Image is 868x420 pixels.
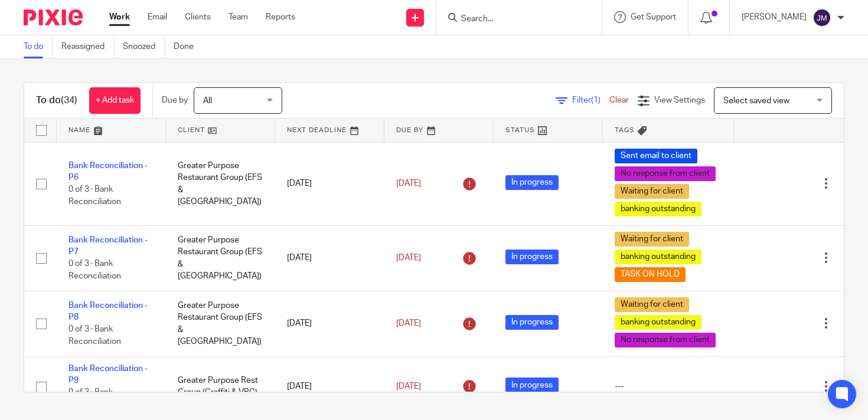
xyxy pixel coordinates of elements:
a: Bank Reconciliation - P6 [68,162,148,182]
span: Select saved view [723,97,789,105]
a: Snoozed [123,35,165,58]
td: [DATE] [275,291,384,356]
span: [DATE] [396,254,421,262]
span: All [203,97,212,105]
td: Greater Purpose Restaurant Group (EFS & [GEOGRAPHIC_DATA]) [166,225,275,291]
a: Done [174,35,203,58]
a: Bank Reconciliation - P9 [68,365,148,385]
span: [DATE] [396,179,421,188]
p: [PERSON_NAME] [742,11,807,23]
a: Email [148,11,167,23]
span: Tags [615,127,635,133]
span: In progress [505,175,559,190]
span: (34) [61,96,77,105]
span: 0 of 3 · Bank Reconciliation [68,326,121,346]
img: svg%3E [812,8,831,27]
a: Bank Reconciliation - P8 [68,301,148,321]
a: Bank Reconciliation - P7 [68,236,148,256]
span: In progress [505,315,559,330]
span: Filter [572,96,609,104]
span: banking outstanding [615,315,701,330]
span: No response from client [615,166,716,181]
span: Sent email to client [615,149,697,163]
span: 0 of 3 · Bank Reconciliation [68,388,121,409]
a: To do [24,35,53,58]
input: Search [460,14,566,25]
a: Reports [266,11,295,23]
h1: To do [36,94,77,107]
td: [DATE] [275,142,384,225]
span: TASK ON HOLD [615,267,686,282]
a: Team [229,11,248,23]
a: Reassigned [61,35,114,58]
span: View Settings [654,96,705,104]
span: [DATE] [396,382,421,391]
span: Waiting for client [615,297,689,312]
td: [DATE] [275,225,384,291]
td: [DATE] [275,356,384,417]
span: banking outstanding [615,250,701,264]
img: Pixie [24,9,83,25]
div: --- [615,380,723,392]
span: banking outstanding [615,202,701,216]
span: 0 of 3 · Bank Reconciliation [68,186,121,206]
span: 0 of 3 · Bank Reconciliation [68,260,121,281]
p: Due by [162,94,188,106]
td: Greater Purpose Restaurant Group (EFS & [GEOGRAPHIC_DATA]) [166,291,275,356]
span: In progress [505,250,559,264]
span: In progress [505,378,559,392]
span: No response from client [615,333,716,347]
a: Clear [609,96,629,104]
span: Get Support [631,13,676,21]
a: + Add task [89,87,141,114]
span: (1) [591,96,601,104]
a: Clients [185,11,211,23]
span: Waiting for client [615,184,689,199]
span: Waiting for client [615,232,689,247]
td: Greater Purpose Rest Group (Graffiti & VBC) [166,356,275,417]
td: Greater Purpose Restaurant Group (EFS & [GEOGRAPHIC_DATA]) [166,142,275,225]
a: Work [109,11,130,23]
span: [DATE] [396,319,421,327]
